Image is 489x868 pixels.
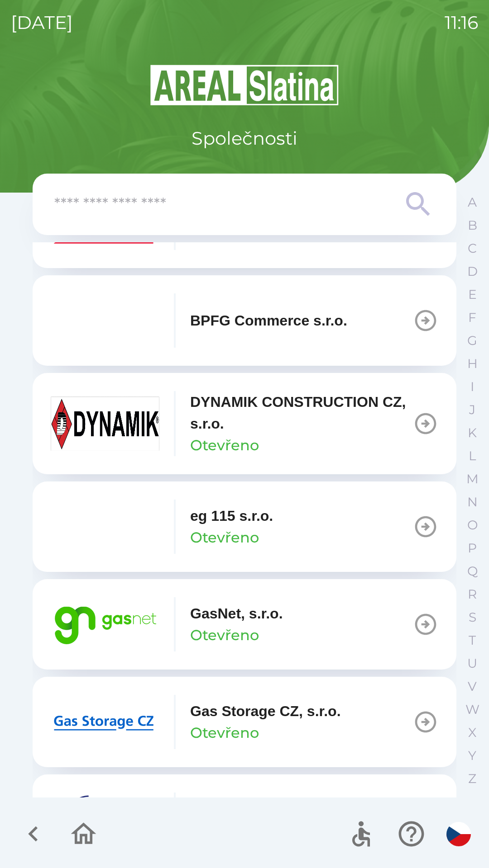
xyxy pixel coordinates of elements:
button: X [461,721,484,744]
button: H [461,352,484,375]
p: F [468,310,476,325]
p: N [467,494,478,510]
p: T [469,632,476,648]
button: G [461,329,484,352]
p: Q [467,563,478,579]
button: U [461,652,484,675]
button: Gas Storage CZ, s.r.o.Otevřeno [33,677,456,767]
p: I [470,379,474,395]
p: G [467,333,477,349]
p: V [468,679,477,694]
button: C [461,237,484,260]
button: Y [461,744,484,767]
button: BPFG Commerce s.r.o. [33,275,456,366]
p: 11:16 [445,9,478,36]
p: BPFG Commerce s.r.o. [190,310,347,331]
img: 95bd5263-4d84-4234-8c68-46e365c669f1.png [51,597,159,651]
p: Y [468,748,476,764]
img: Logo [33,63,456,107]
p: J [469,402,475,418]
button: T [461,629,484,652]
button: S [461,606,484,629]
button: Z [461,767,484,790]
button: R [461,583,484,606]
button: DYNAMIK CONSTRUCTION CZ, s.r.o.Otevřeno [33,373,456,474]
p: K [468,425,477,441]
button: N [461,491,484,514]
p: Společnosti [192,125,297,152]
p: C [468,241,477,256]
img: 2bd567fa-230c-43b3-b40d-8aef9e429395.png [51,695,159,749]
p: U [467,656,477,671]
button: GasNet, s.r.o.Otevřeno [33,579,456,670]
button: B [461,214,484,237]
img: cs flag [446,822,471,846]
p: eg 115 s.r.o. [190,505,273,527]
button: W [461,698,484,721]
p: [DATE] [11,9,73,36]
button: eg 115 s.r.o.Otevřeno [33,481,456,572]
button: A [461,191,484,214]
button: O [461,514,484,537]
p: GasNet, s.r.o. [190,603,283,624]
img: 9aa1c191-0426-4a03-845b-4981a011e109.jpeg [51,396,159,451]
p: R [468,586,477,602]
p: DYNAMIK CONSTRUCTION CZ, s.r.o. [190,391,413,434]
p: O [467,517,478,533]
button: P [461,537,484,560]
img: 1a4889b5-dc5b-4fa6-815e-e1339c265386.png [51,500,159,554]
button: L [461,444,484,467]
button: F [461,306,484,329]
p: S [469,609,476,625]
button: D [461,260,484,283]
p: Otevřeno [190,527,259,548]
p: H [467,356,478,372]
p: A [468,194,477,210]
p: Otevřeno [190,434,259,456]
p: B [468,217,477,233]
p: P [468,540,477,556]
p: Z [468,771,476,787]
button: V [461,675,484,698]
button: I [461,375,484,398]
button: OHLA ŽS, a.s.Otevřeno [33,774,456,865]
button: E [461,283,484,306]
p: W [465,702,479,717]
button: Q [461,560,484,583]
p: Gas Storage CZ, s.r.o. [190,700,341,722]
p: D [467,264,478,279]
p: L [469,448,476,464]
p: M [466,471,479,487]
p: Otevřeno [190,624,259,646]
button: J [461,398,484,421]
img: f3b1b367-54a7-43c8-9d7e-84e812667233.png [51,293,159,348]
img: 95230cbc-907d-4dce-b6ee-20bf32430970.png [51,793,159,847]
p: E [468,287,477,302]
button: M [461,467,484,491]
p: X [468,725,476,741]
button: K [461,421,484,444]
p: Otevřeno [190,722,259,744]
